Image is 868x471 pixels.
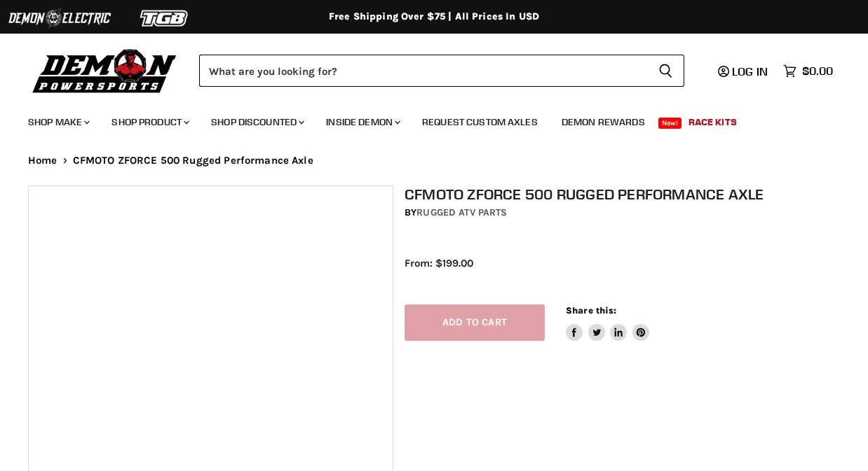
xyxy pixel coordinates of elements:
span: $0.00 [802,64,833,78]
img: Demon Powersports [28,45,182,95]
a: Race Kits [678,108,747,136]
img: TGB Logo 2 [112,5,217,31]
aside: Share this: [566,304,649,342]
a: Rugged ATV Parts [416,206,507,218]
span: New! [658,118,682,129]
a: Inside Demon [316,108,409,136]
input: Search [199,55,647,87]
span: Share this: [566,305,616,316]
a: Shop Discounted [201,108,313,136]
button: Search [647,55,684,87]
a: Shop Product [101,108,198,136]
span: Log in [732,64,768,78]
img: Demon Electric Logo 2 [7,5,112,31]
div: by [405,205,851,220]
a: Home [28,155,57,167]
a: Demon Rewards [551,108,656,136]
h1: CFMOTO ZFORCE 500 Rugged Performance Axle [405,185,851,203]
a: Shop Make [18,108,98,136]
span: CFMOTO ZFORCE 500 Rugged Performance Axle [73,155,313,167]
ul: Main menu [18,102,829,136]
a: Request Custom Axles [412,108,548,136]
a: Log in [712,65,776,78]
form: Product [199,55,684,87]
a: $0.00 [776,61,840,81]
span: From: $199.00 [405,257,473,269]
